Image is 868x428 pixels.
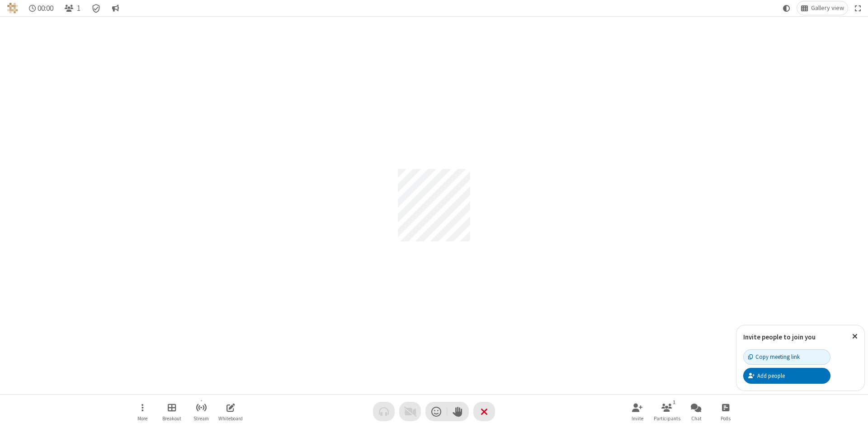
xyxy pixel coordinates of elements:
[217,399,244,424] button: Open shared whiteboard
[743,368,830,383] button: Add people
[779,1,794,15] button: Using system theme
[743,333,816,341] label: Invite people to join you
[653,399,680,424] button: Open participant list
[129,399,156,424] button: Open menu
[851,1,865,15] button: Fullscreen
[845,325,864,348] button: Close popover
[447,402,469,421] button: Raise hand
[77,4,80,13] span: 1
[691,416,702,421] span: Chat
[162,416,181,421] span: Breakout
[218,416,243,421] span: Whiteboard
[797,1,848,15] button: Change layout
[748,353,800,361] div: Copy meeting link
[25,1,57,15] div: Timer
[654,416,680,421] span: Participants
[88,1,105,15] div: Meeting details Encryption enabled
[811,5,844,12] span: Gallery view
[712,399,739,424] button: Open poll
[108,1,123,15] button: Conversation
[632,416,643,421] span: Invite
[373,402,395,421] button: Audio problem - check your Internet connection or call by phone
[721,416,731,421] span: Polls
[38,4,53,13] span: 00:00
[61,1,84,15] button: Open participant list
[624,399,651,424] button: Invite participants (Alt+I)
[137,416,147,421] span: More
[193,416,209,421] span: Stream
[683,399,710,424] button: Open chat
[425,402,447,421] button: Send a reaction
[670,398,678,406] div: 1
[399,402,421,421] button: Video
[7,3,18,14] img: QA Selenium DO NOT DELETE OR CHANGE
[158,399,185,424] button: Manage Breakout Rooms
[743,349,830,365] button: Copy meeting link
[188,399,215,424] button: Start streaming
[473,402,495,421] button: End or leave meeting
